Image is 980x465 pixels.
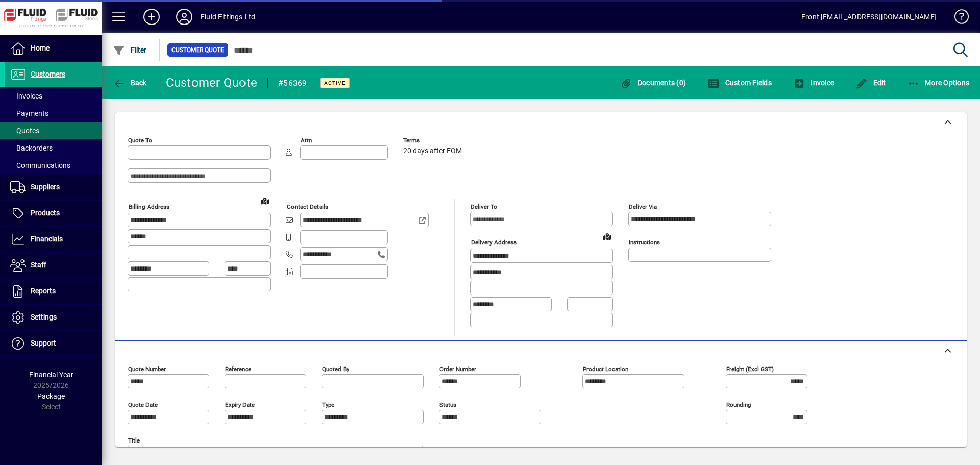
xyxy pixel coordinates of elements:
mat-label: Quote date [128,401,158,408]
mat-label: Expiry date [225,401,255,408]
a: Settings [5,305,102,330]
mat-label: Deliver To [471,203,497,210]
span: Suppliers [31,183,60,191]
a: Backorders [5,139,102,157]
span: Custom Fields [707,79,772,87]
mat-label: Rounding [726,401,751,408]
a: Invoices [5,87,102,105]
button: More Options [905,74,972,92]
span: More Options [908,79,970,87]
span: Reports [31,287,56,295]
a: Support [5,331,102,356]
span: Documents (0) [620,79,686,87]
a: Staff [5,253,102,278]
a: Reports [5,279,102,304]
span: Financial Year [29,371,73,379]
div: Front [EMAIL_ADDRESS][DOMAIN_NAME] [801,9,937,25]
mat-label: Quoted by [322,365,349,372]
a: Knowledge Base [947,2,967,35]
span: Home [31,44,50,52]
span: Products [31,209,60,217]
span: Financials [31,235,63,243]
a: Financials [5,227,102,252]
mat-label: Freight (excl GST) [726,365,774,372]
mat-label: Product location [583,365,628,372]
button: Back [110,74,150,92]
span: Terms [403,137,464,144]
span: Backorders [10,144,53,152]
span: 20 days after EOM [403,147,462,155]
div: #56369 [278,75,307,91]
a: Suppliers [5,175,102,200]
button: Edit [853,74,889,92]
span: Payments [10,109,48,117]
button: Invoice [791,74,837,92]
span: Active [324,80,346,86]
a: Quotes [5,122,102,139]
mat-label: Attn [301,137,312,144]
button: Custom Fields [705,74,774,92]
span: Customers [31,70,65,78]
mat-label: Status [439,401,456,408]
button: Add [135,8,168,26]
mat-label: Order number [439,365,476,372]
app-page-header-button: Back [102,74,158,92]
span: Invoice [793,79,834,87]
span: Settings [31,313,57,321]
span: Customer Quote [171,45,224,55]
a: Communications [5,157,102,174]
span: Quotes [10,127,39,135]
a: Products [5,201,102,226]
mat-label: Quote To [128,137,152,144]
mat-label: Reference [225,365,251,372]
span: Package [37,392,65,400]
div: Customer Quote [166,75,258,91]
mat-label: Type [322,401,334,408]
a: Home [5,36,102,61]
span: Communications [10,161,70,169]
div: Fluid Fittings Ltd [201,9,255,25]
span: Filter [113,46,147,54]
span: Support [31,339,56,347]
button: Filter [110,41,150,59]
span: Back [113,79,147,87]
a: View on map [257,192,273,209]
button: Profile [168,8,201,26]
mat-label: Quote number [128,365,166,372]
mat-label: Deliver via [629,203,657,210]
mat-label: Instructions [629,239,660,246]
mat-label: Title [128,436,140,444]
a: Payments [5,105,102,122]
a: View on map [599,228,616,244]
button: Documents (0) [617,74,689,92]
span: Edit [855,79,886,87]
span: Invoices [10,92,42,100]
span: Staff [31,261,46,269]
